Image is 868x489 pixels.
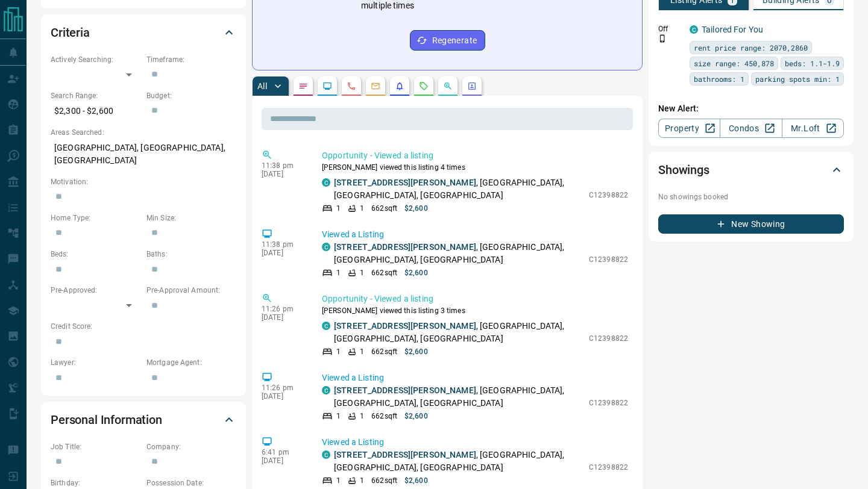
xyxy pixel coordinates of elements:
p: 1 [360,203,364,214]
p: C12398822 [589,190,628,201]
span: beds: 1.1-1.9 [785,57,840,69]
p: , [GEOGRAPHIC_DATA], [GEOGRAPHIC_DATA], [GEOGRAPHIC_DATA] [334,320,583,345]
p: 11:38 pm [262,240,304,249]
a: Property [658,119,720,138]
p: , [GEOGRAPHIC_DATA], [GEOGRAPHIC_DATA], [GEOGRAPHIC_DATA] [334,384,583,410]
p: No showings booked [658,192,844,202]
p: Viewed a Listing [322,228,628,241]
svg: Emails [371,81,380,91]
svg: Push Notification Only [658,34,667,43]
p: [GEOGRAPHIC_DATA], [GEOGRAPHIC_DATA], [GEOGRAPHIC_DATA] [51,138,236,170]
a: Mr.Loft [782,119,844,138]
p: Job Title: [51,441,140,452]
span: parking spots min: 1 [755,73,840,85]
div: condos.ca [322,450,330,459]
p: 6:41 pm [262,448,304,456]
p: All [257,82,267,90]
p: Areas Searched: [51,127,236,138]
p: [DATE] [262,249,304,257]
p: Possession Date: [146,478,236,488]
p: C12398822 [589,397,628,408]
p: 1 [336,346,341,357]
p: 662 sqft [371,475,397,486]
p: [DATE] [262,313,304,322]
p: Off [658,23,682,34]
p: 1 [360,475,364,486]
div: Personal Information [51,405,236,434]
p: Opportunity - Viewed a listing [322,293,628,305]
span: rent price range: 2070,2860 [694,42,808,54]
p: [PERSON_NAME] viewed this listing 3 times [322,305,628,316]
p: [DATE] [262,170,304,178]
a: [STREET_ADDRESS][PERSON_NAME] [334,385,476,395]
p: 1 [360,411,364,422]
svg: Lead Browsing Activity [322,81,332,91]
p: $2,600 [404,411,428,422]
p: Lawyer: [51,357,140,368]
h2: Showings [658,160,709,179]
svg: Calls [347,81,356,91]
p: Timeframe: [146,54,236,65]
p: 662 sqft [371,203,397,214]
p: 1 [336,411,341,422]
p: 1 [336,475,341,486]
p: $2,300 - $2,600 [51,101,140,121]
svg: Requests [419,81,429,91]
p: , [GEOGRAPHIC_DATA], [GEOGRAPHIC_DATA], [GEOGRAPHIC_DATA] [334,449,583,474]
p: [PERSON_NAME] viewed this listing 4 times [322,162,628,173]
p: , [GEOGRAPHIC_DATA], [GEOGRAPHIC_DATA], [GEOGRAPHIC_DATA] [334,241,583,266]
p: C12398822 [589,254,628,265]
p: Home Type: [51,213,140,223]
p: $2,600 [404,267,428,278]
svg: Opportunities [443,81,453,91]
p: Company: [146,441,236,452]
div: Showings [658,155,844,184]
button: New Showing [658,214,844,234]
p: Viewed a Listing [322,436,628,449]
p: [DATE] [262,456,304,465]
a: [STREET_ADDRESS][PERSON_NAME] [334,321,476,331]
div: condos.ca [690,25,698,34]
p: 1 [360,267,364,278]
p: C12398822 [589,333,628,344]
svg: Notes [298,81,308,91]
p: $2,600 [404,475,428,486]
p: Pre-Approved: [51,285,140,296]
div: condos.ca [322,243,330,251]
p: 662 sqft [371,346,397,357]
a: Condos [720,119,782,138]
p: Actively Searching: [51,54,140,65]
p: $2,600 [404,203,428,214]
span: bathrooms: 1 [694,73,744,85]
h2: Criteria [51,23,90,42]
p: Min Size: [146,213,236,223]
p: Credit Score: [51,321,236,332]
p: [DATE] [262,392,304,400]
p: 1 [336,267,341,278]
p: 11:38 pm [262,161,304,170]
p: Birthday: [51,478,140,488]
button: Regenerate [410,30,485,51]
p: 11:26 pm [262,384,304,392]
p: 1 [336,203,341,214]
p: Budget: [146,90,236,101]
span: size range: 450,878 [694,57,774,69]
p: , [GEOGRAPHIC_DATA], [GEOGRAPHIC_DATA], [GEOGRAPHIC_DATA] [334,176,583,202]
a: [STREET_ADDRESS][PERSON_NAME] [334,178,476,187]
h2: Personal Information [51,410,162,429]
svg: Listing Alerts [395,81,404,91]
p: New Alert: [658,102,844,115]
p: $2,600 [404,346,428,357]
p: Beds: [51,249,140,260]
div: Criteria [51,18,236,47]
p: Pre-Approval Amount: [146,285,236,296]
p: 662 sqft [371,267,397,278]
p: 662 sqft [371,411,397,422]
a: Tailored For You [702,25,763,34]
p: Mortgage Agent: [146,357,236,368]
a: [STREET_ADDRESS][PERSON_NAME] [334,242,476,252]
p: Baths: [146,249,236,260]
p: 11:26 pm [262,305,304,313]
p: C12398822 [589,462,628,473]
p: Viewed a Listing [322,372,628,384]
